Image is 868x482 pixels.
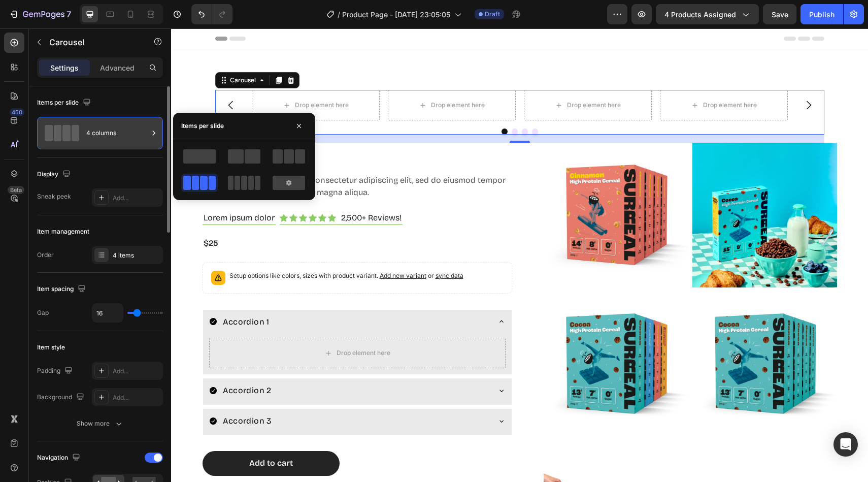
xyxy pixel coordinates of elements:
[37,168,73,181] div: Display
[209,243,255,251] span: Add new variant
[485,10,500,19] span: Draft
[772,10,788,19] span: Save
[330,100,337,106] button: Dot
[50,384,102,401] div: Accordion 3
[181,121,224,131] div: Items per slide
[532,73,586,81] div: Drop element here
[264,243,292,251] span: sync data
[37,343,65,352] div: Item style
[86,121,148,145] div: 4 columns
[4,4,76,24] button: 7
[113,367,160,376] div: Add...
[49,36,136,48] p: Carousel
[37,192,71,201] div: Sneak peek
[37,96,93,110] div: Items per slide
[800,4,843,24] button: Publish
[170,184,230,195] p: 2,500+ Reviews!
[31,423,169,447] button: Add to cart
[37,364,75,378] div: Padding
[113,194,160,203] div: Add...
[341,100,347,106] button: Dot
[58,242,292,252] p: Setup options like colors, sizes with product variant.
[342,9,450,20] span: Product Page - [DATE] 23:05:05
[171,28,868,482] iframe: Design area
[113,251,160,260] div: 4 items
[92,304,123,322] input: Auto
[100,62,135,73] p: Advanced
[656,4,759,24] button: 4 products assigned
[255,243,292,251] span: or
[361,100,367,106] button: Dot
[10,108,24,116] div: 450
[32,184,104,195] p: Lorem ipsum dolor
[763,4,796,24] button: Save
[8,186,24,194] div: Beta
[32,146,340,170] p: Lorem ipsum dolor sit amet, consectetur adipiscing elit, sed do eiusmod tempor incididunt ut labo...
[833,432,858,457] div: Open Intercom Messenger
[50,285,100,302] div: Accordion 1
[113,393,160,402] div: Add...
[37,308,49,317] div: Gap
[37,282,88,296] div: Item spacing
[31,209,341,221] div: $25
[664,9,736,20] span: 4 products assigned
[77,419,124,429] div: Show more
[37,451,82,465] div: Navigation
[165,320,219,329] div: Drop element here
[260,73,314,81] div: Drop element here
[57,47,87,56] div: Carousel
[50,354,102,370] div: Accordion 2
[31,114,341,143] h2: Cinnamon
[37,391,86,404] div: Background
[191,4,232,24] div: Undo/Redo
[37,414,163,433] button: Show more
[37,250,54,260] div: Order
[338,9,340,20] span: /
[50,62,79,73] p: Settings
[351,100,357,106] button: Dot
[809,9,834,20] div: Publish
[623,62,652,91] button: Carousel Next Arrow
[37,227,89,236] div: Item management
[66,8,71,20] p: 7
[396,73,450,81] div: Drop element here
[78,430,122,440] div: Add to cart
